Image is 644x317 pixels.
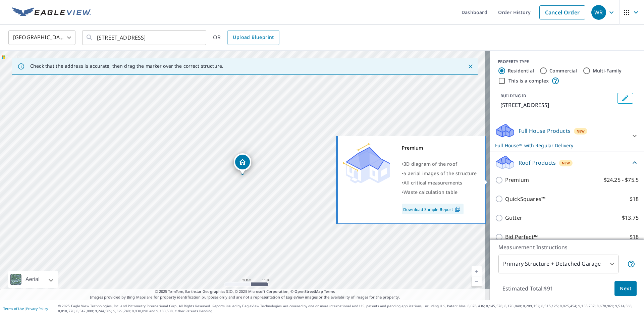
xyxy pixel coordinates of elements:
[604,176,639,184] p: $24.25 - $75.5
[3,306,24,311] a: Terms of Use
[500,93,526,99] p: BUILDING ID
[404,170,477,176] span: 5 aerial images of the structure
[505,176,529,184] p: Premium
[562,160,570,166] span: New
[58,304,641,314] p: © 2025 Eagle View Technologies, Inc. and Pictometry International Corp. All Rights Reserved. Repo...
[495,123,639,149] div: Full House ProductsNewFull House™ with Regular Delivery
[404,189,458,195] span: Waste calculation table
[549,67,577,74] label: Commercial
[12,7,91,17] img: EV Logo
[402,204,464,214] a: Download Sample Report
[404,179,462,186] span: All critical measurements
[622,214,639,222] p: $13.75
[402,188,477,197] div: •
[213,30,279,45] div: OR
[519,159,556,167] p: Roof Products
[324,289,335,294] a: Terms
[497,281,558,296] p: Estimated Total: $91
[505,195,545,203] p: QuickSquares™
[343,143,390,183] img: Premium
[23,271,42,288] div: Aerial
[404,161,457,167] span: 3D diagram of the roof
[472,266,482,276] a: Current Level 19, Zoom In
[402,159,477,169] div: •
[620,284,631,293] span: Next
[8,28,75,47] div: [GEOGRAPHIC_DATA]
[26,306,48,311] a: Privacy Policy
[472,276,482,286] a: Current Level 19, Zoom Out
[495,155,639,170] div: Roof ProductsNew
[627,260,635,268] span: Your report will include the primary structure and a detached garage if one exists.
[630,195,639,203] p: $18
[508,67,534,74] label: Residential
[498,59,636,65] div: PROPERTY TYPE
[593,67,622,74] label: Multi-Family
[630,233,639,241] p: $18
[294,289,323,294] a: OpenStreetMap
[500,101,614,109] p: [STREET_ADDRESS]
[30,63,223,69] p: Check that the address is accurate, then drag the marker over the correct structure.
[498,255,619,273] div: Primary Structure + Detached Garage
[227,30,279,45] a: Upload Blueprint
[402,169,477,178] div: •
[519,127,571,135] p: Full House Products
[234,153,251,174] div: Dropped pin, building 1, Residential property, 456 1 HOPE BC V0X1L0
[402,178,477,188] div: •
[402,143,477,153] div: Premium
[466,62,475,71] button: Close
[591,5,606,20] div: WR
[495,142,627,149] p: Full House™ with Regular Delivery
[577,128,585,134] span: New
[505,214,522,222] p: Gutter
[505,233,538,241] p: Bid Perfect™
[508,77,549,84] label: This is a complex
[453,206,462,212] img: Pdf Icon
[498,243,635,251] p: Measurement Instructions
[3,307,48,311] p: |
[617,93,633,104] button: Edit building 1
[614,281,637,296] button: Next
[155,289,335,295] span: © 2025 TomTom, Earthstar Geographics SIO, © 2025 Microsoft Corporation, ©
[233,33,274,42] span: Upload Blueprint
[97,28,193,47] input: Search by address or latitude-longitude
[8,271,58,288] div: Aerial
[539,5,585,19] a: Cancel Order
